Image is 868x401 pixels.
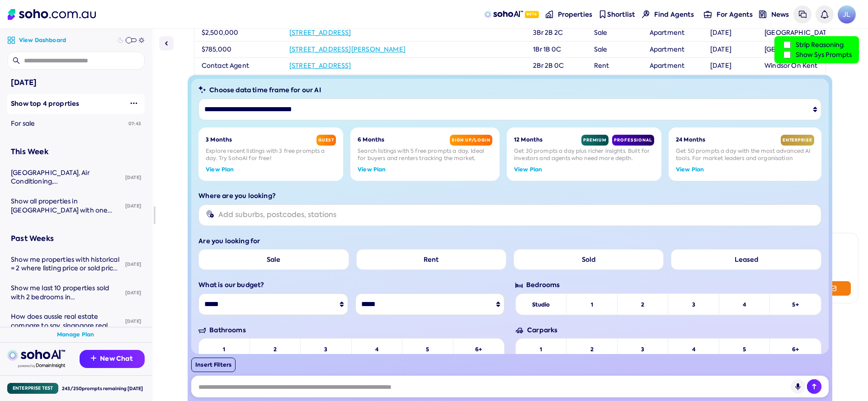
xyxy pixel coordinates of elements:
[703,58,757,75] td: [DATE]
[515,326,557,335] span: Carparks
[198,249,349,270] label: Sale
[514,147,654,163] div: Get 30 prompts a day plus richer insights. Built for investors and agents who need more depth.
[807,379,821,394] button: Send
[514,249,664,270] label: Sold
[11,233,141,245] div: Past Weeks
[122,311,145,331] div: [DATE]
[642,25,703,42] td: Apartment
[7,94,123,114] a: Show top 4 proprties
[770,294,821,316] li: 5+
[356,249,506,270] label: Rent
[11,255,122,273] div: Show me properties with historical = 2 where listing price or sold price is 10,000
[514,166,542,174] a: View Plan
[676,147,814,163] div: Get 50 prompts a day with the most advanced AI tools. For market leaders and organisation
[514,136,542,144] div: 12 Months
[289,45,406,53] a: [STREET_ADDRESS][PERSON_NAME]
[194,74,282,91] td: Contact Agent
[57,331,94,339] a: Manage Plan
[289,28,351,37] a: [STREET_ADDRESS]
[18,363,65,368] img: Data provided by Domain Insight
[515,281,560,290] span: Bedrooms
[566,294,617,316] li: 1
[7,114,125,134] a: For sale
[194,58,282,75] td: Contact Agent
[11,197,122,215] div: Show all properties in sydney with one bedroom?
[206,136,232,144] div: 3 Months
[793,5,811,24] a: Messages
[206,147,336,163] div: Explore recent listings with 3 free prompts a day. Try SohoAI for free!
[11,169,115,203] span: [GEOGRAPHIC_DATA], Air Conditioning, [GEOGRAPHIC_DATA], Courtyard, Balcony
[11,119,35,127] span: For sale
[7,278,122,307] a: Show me last 10 properties sold with 2 bedrooms in [GEOGRAPHIC_DATA] [GEOGRAPHIC_DATA]
[11,255,119,281] span: Show me properties with historical = 2 where listing price or sold price is 10,000
[558,10,592,19] span: Properties
[703,41,757,58] td: [DATE]
[122,283,145,303] div: [DATE]
[782,50,852,60] label: Show Sys Prompts
[642,10,650,18] img: Find agents icon
[8,9,96,20] img: Soho Logo
[759,10,767,18] img: news-nav icon
[816,5,834,24] a: Notifications
[358,147,492,163] div: Search listings with 5 free prompts a day, Ideal for buyers and renters tracking the market.
[612,135,654,146] div: Professional
[62,385,143,392] div: 243 / 250 prompts remaining [DATE]
[11,284,109,319] span: Show me last 10 properties sold with 2 bedrooms in [GEOGRAPHIC_DATA] [GEOGRAPHIC_DATA]
[352,339,402,361] li: 4
[642,74,703,91] td: Apartment
[198,192,276,201] h6: Where are you looking?
[642,41,703,58] td: Apartment
[198,237,260,246] h6: Are you looking for
[289,61,351,70] a: [STREET_ADDRESS]
[587,41,642,58] td: Sale
[198,326,246,335] span: Bathrooms
[7,383,58,394] div: Enterprise Test
[771,10,789,19] span: News
[125,114,145,134] div: 07:43
[587,25,642,42] td: Sale
[703,74,757,91] td: [DATE]
[526,58,586,75] td: 2Br 2B 0C
[581,135,609,146] div: Premium
[11,99,79,108] span: Show top 4 proprties
[11,284,122,302] div: Show me last 10 properties sold with 2 bedrooms in Sydney NSW
[7,250,122,278] a: Show me properties with historical = 2 where listing price or sold price is 10,000
[618,294,668,316] li: 2
[838,5,856,24] span: JL
[358,166,386,174] a: View Plan
[11,99,123,109] div: Show top 4 proprties
[358,136,384,144] div: 6 Months
[122,168,145,188] div: [DATE]
[607,10,635,19] span: Shortlist
[838,5,856,24] a: Avatar of Jonathan Lui
[11,169,122,186] div: Sydney, Air Conditioning, Rumpus Room, Courtyard, Balcony
[11,146,141,158] div: This Week
[516,339,566,361] li: 1
[130,99,137,107] img: More icon
[781,135,814,146] div: Enterprise
[654,10,694,19] span: Find Agents
[7,163,122,192] a: [GEOGRAPHIC_DATA], Air Conditioning, [GEOGRAPHIC_DATA], Courtyard, Balcony
[7,192,122,220] a: Show all properties in [GEOGRAPHIC_DATA] with one bedroom?
[599,10,606,18] img: shortlist-nav icon
[770,339,821,361] li: 6+
[783,51,791,58] input: Show Sys Prompts
[799,10,807,18] img: messages icon
[7,307,122,335] a: How does aussie real estate compare to say, singpaore real estate?
[807,379,821,394] img: Send icon
[11,312,112,338] span: How does aussie real estate compare to say, singpaore real estate?
[587,58,642,75] td: Rent
[719,294,770,316] li: 4
[703,25,757,42] td: [DATE]
[191,358,236,372] button: Insert Filters
[122,196,145,216] div: [DATE]
[11,197,112,223] span: Show all properties in [GEOGRAPHIC_DATA] with one bedroom?
[198,281,264,290] h6: What is our budget?
[821,10,828,18] img: bell icon
[782,40,852,50] label: Strip Reasoning
[11,77,141,89] div: [DATE]
[484,11,523,18] img: sohoAI logo
[516,294,566,316] li: Studio
[791,379,805,394] button: Record Audio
